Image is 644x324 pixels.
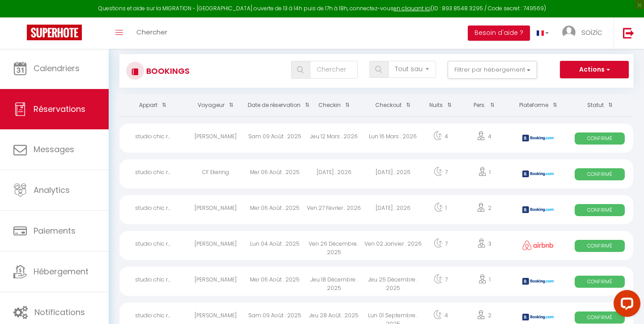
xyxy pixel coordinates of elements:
th: Sort by status [567,94,633,116]
span: Chercher [136,27,167,37]
th: Sort by channel [510,94,566,116]
th: Sort by booking date [246,94,305,116]
span: Messages [34,144,74,155]
span: Réservations [34,103,85,115]
img: Super Booking [27,25,82,40]
img: logout [623,27,634,38]
a: en cliquant ici [394,4,431,12]
button: Filtrer par hébergement [448,61,537,79]
span: Analytics [34,184,70,196]
span: Notifications [34,307,85,318]
th: Sort by people [458,94,510,116]
th: Sort by nights [423,94,458,116]
h3: Bookings [144,61,190,81]
th: Sort by guest [186,94,245,116]
a: Chercher [130,17,174,49]
iframe: LiveChat chat widget [606,286,644,324]
span: soizic [581,26,602,38]
th: Sort by checkin [305,94,364,116]
span: Hébergement [34,266,89,277]
input: Chercher [310,61,358,79]
img: ... [562,26,576,39]
span: Paiements [34,225,76,236]
button: Actions [560,61,629,79]
a: ... soizic [555,17,614,49]
span: Calendriers [34,63,80,74]
button: Besoin d'aide ? [468,26,530,41]
th: Sort by rentals [119,94,186,116]
th: Sort by checkout [364,94,423,116]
